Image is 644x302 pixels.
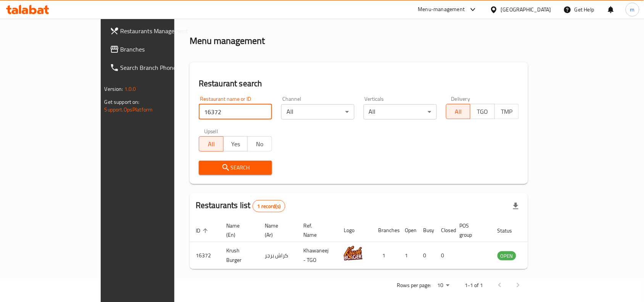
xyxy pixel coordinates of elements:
[338,219,372,242] th: Logo
[303,221,328,239] span: Ref. Name
[507,197,525,215] div: Export file
[104,40,208,58] a: Branches
[121,63,202,72] span: Search Branch Phone
[344,244,363,263] img: Krush Burger
[223,10,274,19] span: Menu management
[470,104,495,119] button: TGO
[494,104,519,119] button: TMP
[460,221,482,239] span: POS group
[121,26,202,36] span: Restaurants Management
[372,219,399,242] th: Branches
[434,280,452,291] div: Rows per page:
[364,104,437,120] div: All
[253,203,285,210] span: 1 record(s)
[399,219,417,242] th: Open
[247,136,272,152] button: No
[265,221,288,239] span: Name (Ar)
[105,84,123,94] span: Version:
[105,97,140,107] span: Get support on:
[418,5,465,14] div: Menu-management
[498,106,516,117] span: TMP
[227,139,245,150] span: Yes
[281,104,354,120] div: All
[199,78,519,89] h2: Restaurant search
[105,105,153,115] a: Support.OpsPlatform
[435,219,454,242] th: Closed
[199,136,224,152] button: All
[297,242,338,269] td: Khawaneej - TGO
[417,242,435,269] td: 0
[104,58,208,77] a: Search Branch Phone
[196,200,285,212] h2: Restaurants list
[449,106,468,117] span: All
[417,219,435,242] th: Busy
[497,226,522,235] span: Status
[251,139,269,150] span: No
[204,129,218,134] label: Upsell
[501,5,551,14] div: [GEOGRAPHIC_DATA]
[199,104,272,120] input: Search for restaurant name or ID..
[124,84,136,94] span: 1.0.0
[473,106,492,117] span: TGO
[205,163,266,173] span: Search
[217,10,220,19] li: /
[451,96,470,102] label: Delivery
[190,219,558,269] table: enhanced table
[202,139,221,150] span: All
[372,242,399,269] td: 1
[259,242,297,269] td: كراش برجر
[196,226,210,235] span: ID
[190,35,265,47] h2: Menu management
[253,200,286,212] div: Total records count
[399,242,417,269] td: 1
[121,45,202,54] span: Branches
[220,242,259,269] td: Krush Burger
[199,161,272,175] button: Search
[465,281,483,290] p: 1-1 of 1
[630,5,635,14] span: m
[104,22,208,40] a: Restaurants Management
[397,281,431,290] p: Rows per page:
[223,136,248,152] button: Yes
[226,221,250,239] span: Name (En)
[446,104,471,119] button: All
[435,242,454,269] td: 0
[497,252,516,260] span: OPEN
